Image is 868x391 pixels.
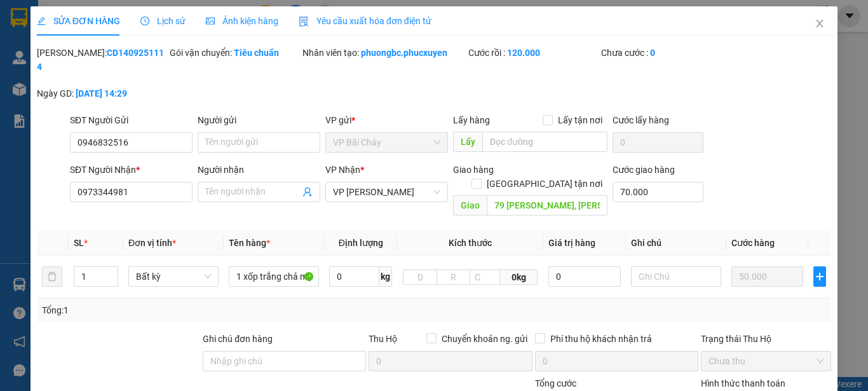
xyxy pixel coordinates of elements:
div: [PERSON_NAME]: [37,46,167,74]
span: SỬA ĐƠN HÀNG [37,16,120,26]
span: user-add [302,187,313,197]
span: Tổng cước [535,378,576,388]
div: Chưa cước : [601,46,731,60]
label: Cước lấy hàng [613,115,669,125]
span: close [815,18,825,29]
span: Lấy tận nơi [553,113,607,127]
span: Kích thước [449,238,492,248]
span: Giá trị hàng [548,238,595,248]
button: Close [802,6,837,42]
span: Lấy [453,132,482,152]
span: Lịch sử [140,16,186,26]
label: Hình thức thanh toán [701,378,785,388]
span: VP Nhận [325,165,360,175]
div: SĐT Người Gửi [70,113,193,127]
span: Giao hàng [453,165,494,175]
span: Lấy hàng [453,115,490,125]
span: Cước hàng [731,238,775,248]
b: Tiêu chuẩn [234,48,279,58]
span: clock-circle [140,17,149,25]
input: R [437,270,471,285]
span: Phí thu hộ khách nhận trả [545,332,657,346]
input: Cước lấy hàng [613,132,703,153]
button: plus [813,266,826,287]
div: Cước rồi : [468,46,599,60]
span: SL [74,238,84,248]
span: Định lượng [339,238,383,248]
b: 0 [650,48,655,58]
input: Dọc đường [482,132,607,152]
div: SĐT Người Nhận [70,163,193,177]
label: Ghi chú đơn hàng [203,334,273,344]
span: edit [37,17,46,25]
span: plus [814,271,825,282]
div: Nhân viên tạo: [302,46,466,60]
b: phuongbc.phucxuyen [361,48,447,58]
span: Bất kỳ [136,267,211,286]
input: VD: Bàn, Ghế [229,266,319,287]
span: Đơn vị tính [128,238,176,248]
label: Cước giao hàng [613,165,675,175]
input: Ghi Chú [631,266,721,287]
span: kg [379,266,392,287]
input: Ghi chú đơn hàng [203,351,366,371]
b: 120.000 [507,48,540,58]
img: icon [299,17,309,27]
button: delete [42,266,62,287]
span: picture [206,17,215,25]
input: C [470,270,500,285]
input: D [403,270,437,285]
th: Ghi chú [626,231,726,256]
input: Dọc đường [487,195,607,216]
div: Ngày GD: [37,86,167,100]
div: VP gửi [325,113,448,127]
span: VP Minh Khai [333,182,440,202]
span: Yêu cầu xuất hóa đơn điện tử [299,16,431,26]
span: 0kg [500,270,538,285]
div: Người nhận [198,163,320,177]
div: Người gửi [198,113,320,127]
span: Ảnh kiện hàng [206,16,278,26]
div: Gói vận chuyển: [170,46,300,60]
span: VP Bãi Cháy [333,133,440,152]
span: Chuyển khoản ng. gửi [437,332,532,346]
input: Cước giao hàng [613,182,703,202]
span: Chưa thu [709,352,824,371]
div: Tổng: 1 [42,303,336,317]
span: Thu Hộ [369,334,397,344]
span: [GEOGRAPHIC_DATA] tận nơi [482,177,607,191]
b: [DATE] 14:29 [76,88,127,99]
span: Tên hàng [229,238,270,248]
span: Giao [453,195,487,216]
input: 0 [731,266,803,287]
div: Trạng thái Thu Hộ [701,332,831,346]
